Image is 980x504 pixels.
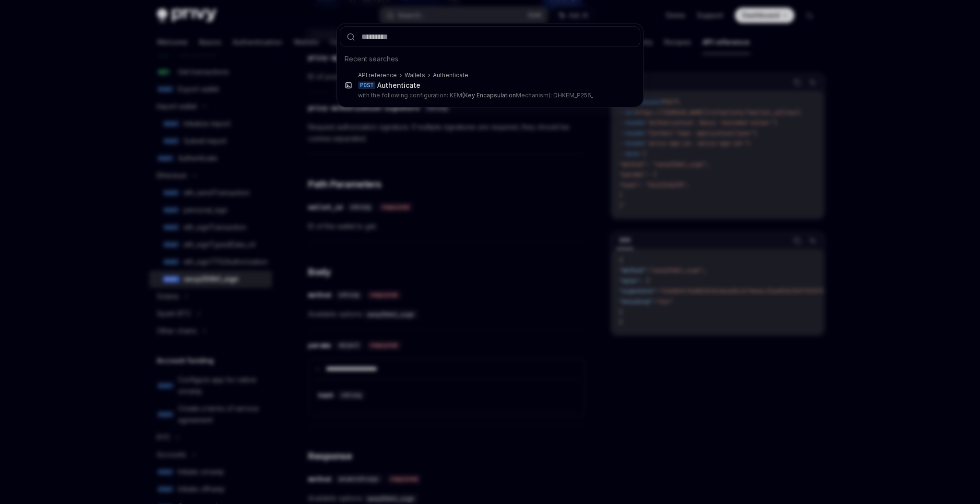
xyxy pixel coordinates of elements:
[377,81,420,90] div: Authenticate
[345,54,398,64] span: Recent searches
[405,71,425,79] div: Wallets
[462,92,516,99] b: (Key Encapsulation
[433,71,468,79] div: Authenticate
[358,82,375,89] div: POST
[358,71,397,79] div: API reference
[358,92,620,99] p: with the following configuration: KEM Mechanism): DHKEM_P256_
